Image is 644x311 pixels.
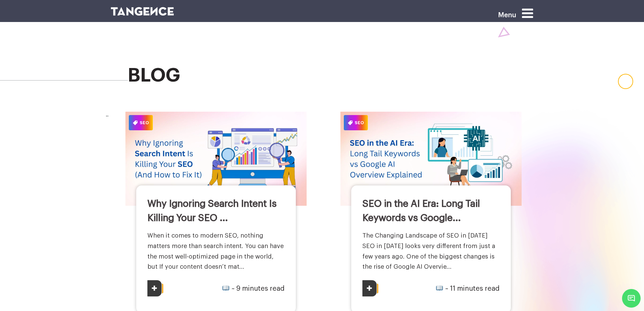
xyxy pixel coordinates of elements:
[125,112,307,206] img: Why Ignoring Search Intent Is Killing Your SEO (And How to Fix It)
[128,65,533,86] h2: blog
[133,120,138,125] img: Category Icon
[147,232,284,270] a: When it comes to modern SEO, nothing matters more than search intent. You can have the most well-...
[111,7,174,16] img: logo SVG
[232,285,235,292] span: ~
[222,285,229,291] img: 📖
[457,285,500,292] span: minutes read
[445,285,448,292] span: ~
[622,289,641,308] span: Chat Widget
[242,285,285,292] span: minutes read
[362,232,495,270] a: The Changing Landscape of SEO in [DATE] SEO in [DATE] looks very different from just a few years ...
[436,285,443,291] img: 📖
[147,199,277,223] a: Why Ignoring Search Intent Is Killing Your SEO ...
[340,112,522,206] img: SEO in the AI Era: Long Tail Keywords vs Google AI Overview Explained
[450,285,455,292] span: 11
[129,115,153,130] span: SEO
[236,285,240,292] span: 9
[344,115,368,130] span: SEO
[362,199,480,223] a: SEO in the AI Era: Long Tail Keywords vs Google...
[348,120,353,125] img: Category Icon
